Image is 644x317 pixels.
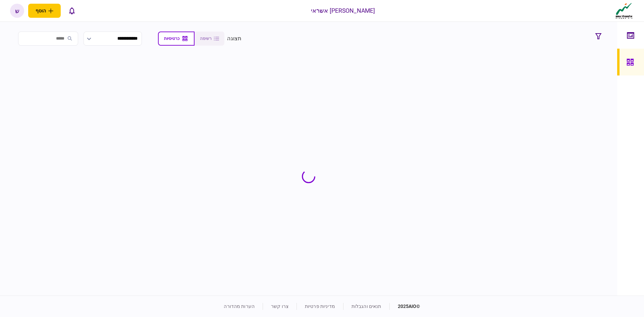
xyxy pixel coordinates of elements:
button: פתח רשימת התראות [65,4,79,18]
img: client company logo [614,2,634,19]
a: הערות מהדורה [224,304,255,309]
a: צרו קשר [271,304,288,309]
div: תצוגה [227,35,241,43]
span: רשימה [200,36,212,41]
button: כרטיסיות [158,32,195,46]
div: © 2025 AIO [389,303,420,310]
button: ש [10,4,24,18]
a: מדיניות פרטיות [305,304,335,309]
button: פתח תפריט להוספת לקוח [28,4,61,18]
div: [PERSON_NAME] אשראי [311,6,375,15]
span: כרטיסיות [164,36,179,41]
button: רשימה [195,32,224,46]
a: תנאים והגבלות [352,304,381,309]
